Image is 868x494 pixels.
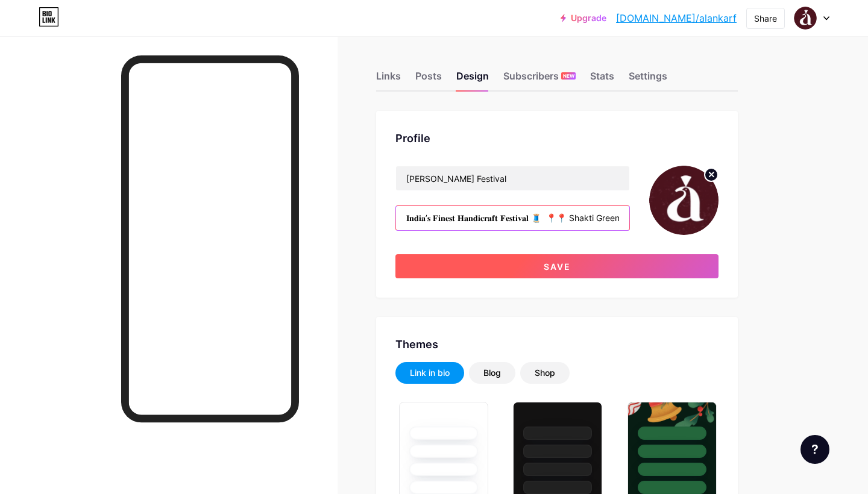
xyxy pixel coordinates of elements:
[535,367,555,379] div: Shop
[483,367,501,379] div: Blog
[415,69,442,90] div: Posts
[544,261,571,272] span: Save
[410,367,450,379] div: Link in bio
[376,69,401,90] div: Links
[396,206,629,230] input: Bio
[563,72,574,80] span: NEW
[395,336,719,352] div: Themes
[396,166,629,190] input: Name
[561,13,606,23] a: Upgrade
[629,69,667,90] div: Settings
[456,69,489,90] div: Design
[590,69,614,90] div: Stats
[503,69,576,90] div: Subscribers
[395,130,719,146] div: Profile
[649,166,719,235] img: Alankar Festival
[395,254,719,278] button: Save
[794,7,817,30] img: Alankar Festival
[754,12,777,25] div: Share
[616,11,737,25] a: [DOMAIN_NAME]/alankarf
